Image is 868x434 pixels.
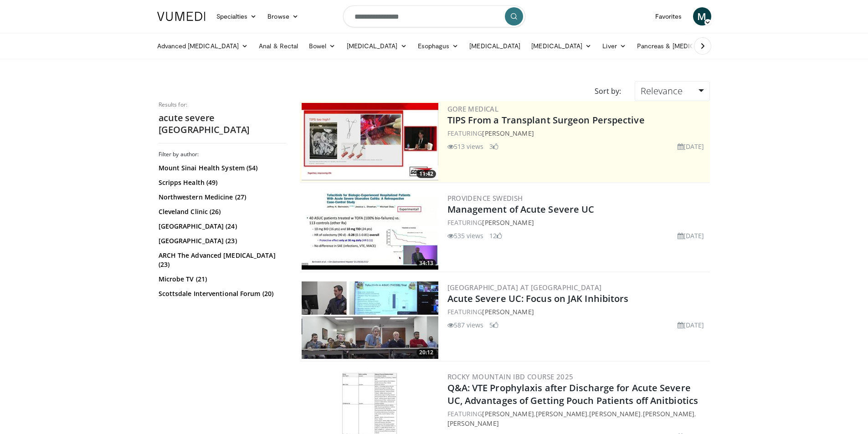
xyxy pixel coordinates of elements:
a: Cleveland Clinic (26) [159,207,284,216]
a: [PERSON_NAME] [643,409,694,418]
li: [DATE] [678,231,704,240]
div: FEATURING [447,307,708,317]
a: 34:13 [302,192,438,270]
a: [GEOGRAPHIC_DATA] (23) [159,236,284,245]
h2: acute severe [GEOGRAPHIC_DATA] [159,112,286,136]
span: 34:13 [416,259,436,267]
a: [GEOGRAPHIC_DATA] (24) [159,222,284,231]
span: 11:42 [416,170,436,178]
a: [PERSON_NAME] [447,419,499,428]
li: 535 views [447,231,484,240]
div: FEATURING [447,218,708,227]
a: [MEDICAL_DATA] [464,37,526,55]
a: 11:42 [302,103,438,180]
a: Acute Severe UC: Focus on JAK Inhibitors [447,292,629,305]
li: 513 views [447,142,484,151]
a: Gore Medical [447,104,499,113]
div: FEATURING , , , , [447,409,708,428]
a: Relevance [635,81,709,101]
a: Esophagus [412,37,464,55]
a: Management of Acute Severe UC [447,203,595,215]
a: ARCH The Advanced [MEDICAL_DATA] (23) [159,251,284,269]
div: Sort by: [588,81,628,101]
a: [PERSON_NAME] [482,307,534,316]
a: TIPS From a Transplant Surgeon Perspective [447,114,645,126]
a: [PERSON_NAME] [482,218,534,227]
img: VuMedi Logo [157,12,205,21]
a: [PERSON_NAME] [589,409,641,418]
a: M [693,7,711,26]
a: 20:12 [302,281,438,359]
h3: Filter by author: [159,151,286,158]
li: [DATE] [678,320,704,330]
a: [GEOGRAPHIC_DATA] at [GEOGRAPHIC_DATA] [447,283,602,292]
a: [PERSON_NAME] [482,409,534,418]
p: Results for: [159,101,286,108]
a: Microbe TV (21) [159,275,284,284]
span: Relevance [641,85,683,97]
a: Northwestern Medicine (27) [159,193,284,202]
a: [MEDICAL_DATA] [526,37,597,55]
a: Advanced [MEDICAL_DATA] [152,37,254,55]
a: Pancreas & [MEDICAL_DATA] [632,37,738,55]
li: 587 views [447,320,484,330]
a: [PERSON_NAME] [536,409,587,418]
div: FEATURING [447,128,708,138]
img: 05317b2e-34c2-432c-85f2-b2b6833efe9a.300x170_q85_crop-smart_upscale.jpg [302,281,438,359]
a: Specialties [211,7,262,26]
a: Providence Swedish [447,194,523,203]
a: Bowel [303,37,341,55]
a: Anal & Rectal [253,37,303,55]
li: 12 [489,231,502,240]
a: [PERSON_NAME] [482,129,534,138]
input: Search topics, interventions [343,5,525,27]
span: 20:12 [416,348,436,357]
img: 3c49ea17-56ce-45da-abb2-afeb1dca5408.300x170_q85_crop-smart_upscale.jpg [302,192,438,270]
a: Scripps Health (49) [159,178,284,187]
a: Mount Sinai Health System (54) [159,163,284,173]
img: 4003d3dc-4d84-4588-a4af-bb6b84f49ae6.300x170_q85_crop-smart_upscale.jpg [302,103,438,180]
a: Scottsdale Interventional Forum (20) [159,289,284,298]
li: [DATE] [678,142,704,151]
a: Favorites [650,7,688,26]
a: Liver [597,37,631,55]
a: Browse [262,7,304,26]
a: [MEDICAL_DATA] [341,37,412,55]
li: 5 [489,320,498,330]
li: 3 [489,142,498,151]
a: Q&A: VTE Prophylaxis after Discharge for Acute Severe UC, Advantages of Getting Pouch Patients of... [447,382,699,407]
a: Rocky Mountain IBD Course 2025 [447,372,574,381]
